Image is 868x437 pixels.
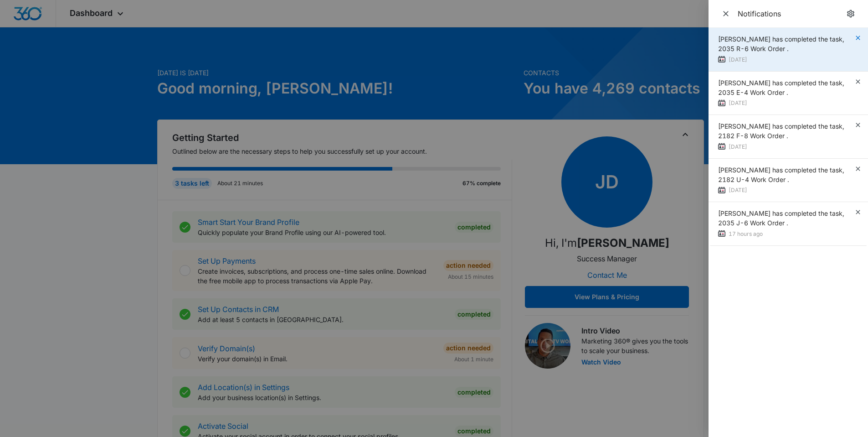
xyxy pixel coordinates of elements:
[718,55,854,65] div: [DATE]
[718,166,844,183] span: [PERSON_NAME] has completed the task, 2182 U-4 Work Order .
[738,9,844,19] div: Notifications
[718,209,844,227] span: [PERSON_NAME] has completed the task, 2035 J-6 Work Order .
[718,186,854,195] div: [DATE]
[718,122,844,140] span: [PERSON_NAME] has completed the task, 2182 F-8 Work Order .
[718,99,854,108] div: [DATE]
[718,35,844,52] span: [PERSON_NAME] has completed the task, 2035 R-6 Work Order .
[844,7,857,20] a: notifications.title
[719,7,732,20] button: Close
[718,142,854,152] div: [DATE]
[718,229,854,239] div: 17 hours ago
[718,79,844,96] span: [PERSON_NAME] has completed the task, 2035 E-4 Work Order .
